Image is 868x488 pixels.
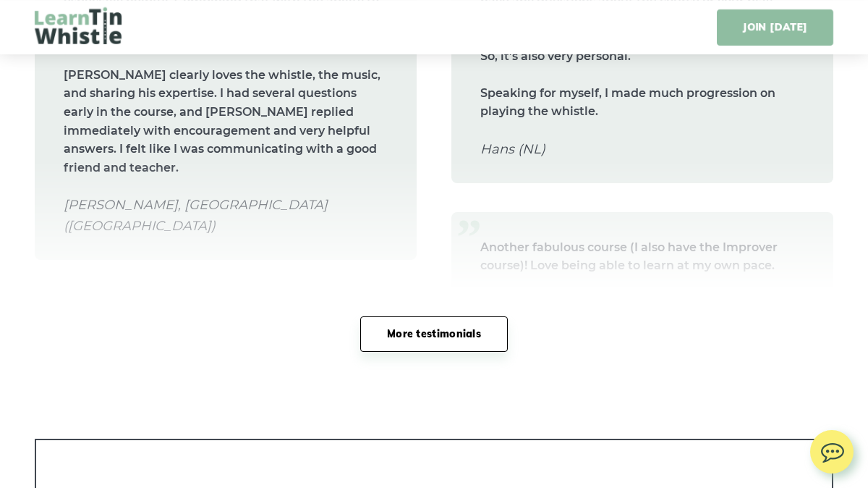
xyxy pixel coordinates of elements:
p: Speaking for myself, I made much progression on playing the whistle. [480,84,804,121]
cite: Hans (NL) [480,139,804,160]
img: chat.svg [810,430,854,467]
p: Another fabulous course (I also have the Improver course)! Love being able to learn at my own pace. [480,238,804,275]
cite: [PERSON_NAME], [GEOGRAPHIC_DATA] ([GEOGRAPHIC_DATA]) [64,195,388,237]
a: More testimonials [360,316,508,352]
a: JOIN [DATE] [717,9,833,46]
p: [PERSON_NAME] clearly loves the whistle, the music, and sharing his expertise. I had several ques... [64,66,388,177]
img: LearnTinWhistle.com [35,7,122,44]
p: So, it’s also very personal. [480,47,804,66]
